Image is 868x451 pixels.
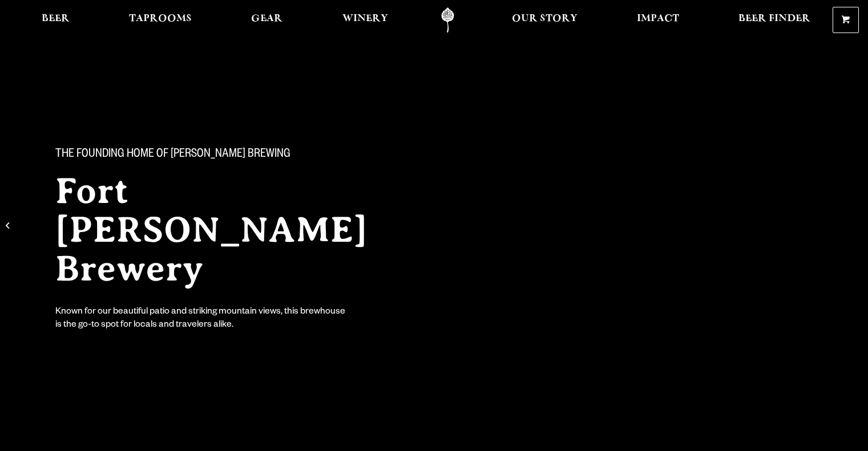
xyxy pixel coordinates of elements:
span: Beer Finder [738,14,810,23]
a: Odell Home [426,7,469,33]
a: Gear [244,7,290,33]
a: Our Story [504,7,585,33]
div: Known for our beautiful patio and striking mountain views, this brewhouse is the go-to spot for l... [55,306,348,332]
h2: Fort [PERSON_NAME] Brewery [55,172,411,288]
span: Beer [42,14,70,23]
span: Taprooms [129,14,192,23]
span: Impact [637,14,679,23]
a: Taprooms [122,7,199,33]
span: The Founding Home of [PERSON_NAME] Brewing [55,148,290,162]
a: Beer Finder [731,7,818,33]
a: Beer [34,7,77,33]
span: Our Story [512,14,578,23]
span: Winery [342,14,388,23]
a: Impact [629,7,687,33]
span: Gear [251,14,282,23]
a: Winery [335,7,395,33]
